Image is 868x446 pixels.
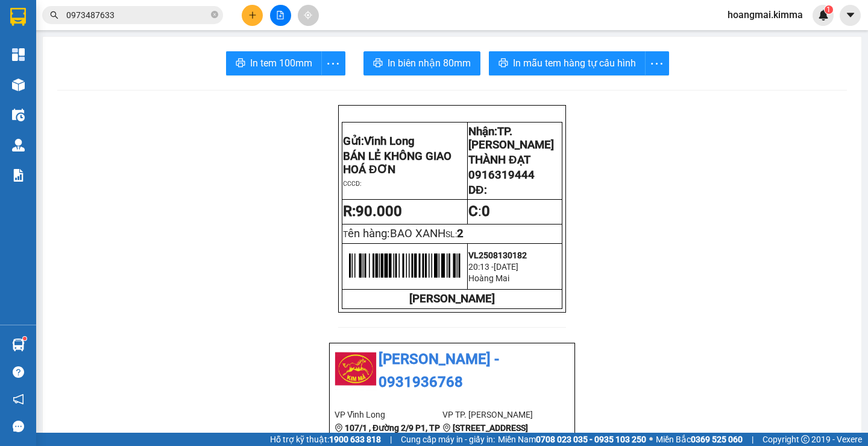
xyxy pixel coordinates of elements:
button: plus [242,5,263,26]
button: file-add [270,5,291,26]
img: warehouse-icon [12,339,25,351]
img: warehouse-icon [12,78,25,91]
span: hoangmai.kimma [718,7,813,22]
span: Miền Nam [498,433,646,446]
span: Gửi: [343,135,415,148]
button: printerIn tem 100mm [226,51,322,75]
li: VP Vĩnh Long [335,408,442,421]
span: TP. [PERSON_NAME] [468,125,554,151]
img: warehouse-icon [12,139,25,151]
span: aim [304,11,312,19]
img: warehouse-icon [12,109,25,121]
span: | [390,433,392,446]
span: file-add [276,11,285,19]
span: In mẫu tem hàng tự cấu hình [513,56,636,71]
b: [STREET_ADDRESS][PERSON_NAME] [442,423,528,446]
span: more [322,56,345,71]
span: more [646,56,668,71]
span: BAO XANH [390,227,445,240]
img: solution-icon [12,169,25,182]
img: dashboard-icon [12,48,25,61]
span: SL: [445,229,457,239]
span: close-circle [211,10,218,21]
span: 0916319444 [468,168,535,182]
span: : [468,203,490,220]
span: BÁN LẺ KHÔNG GIAO HOÁ ĐƠN [343,150,451,176]
button: caret-down [840,5,861,26]
sup: 1 [825,5,833,14]
span: 2 [457,227,464,240]
span: search [50,11,58,19]
span: VL2508130182 [468,250,527,260]
span: 20:13 - [468,262,494,272]
button: printerIn mẫu tem hàng tự cấu hình [489,51,646,75]
span: notification [13,393,24,405]
strong: 0369 525 060 [691,435,743,444]
span: Hoàng Mai [468,273,509,283]
span: 0 [482,203,490,220]
span: printer [498,58,508,69]
strong: 0708 023 035 - 0935 103 250 [536,435,646,444]
li: [PERSON_NAME] - 0931936768 [335,348,570,393]
span: THÀNH ĐẠT [468,153,530,167]
img: logo.jpg [335,348,377,390]
span: caret-down [845,10,856,21]
img: logo-vxr [10,8,26,26]
span: question-circle [13,366,24,378]
span: Nhận: [468,125,554,151]
sup: 1 [23,337,27,340]
span: copyright [801,435,810,444]
input: Tìm tên, số ĐT hoặc mã đơn [66,8,209,22]
span: Cung cấp máy in - giấy in: [401,433,495,446]
span: In tem 100mm [250,56,312,71]
button: more [645,51,669,75]
span: Miền Bắc [656,433,743,446]
span: environment [442,424,451,432]
span: Hỗ trợ kỹ thuật: [270,433,381,446]
span: environment [335,424,343,432]
span: ⚪️ [649,437,653,442]
span: printer [373,58,383,69]
span: plus [248,11,257,19]
span: printer [236,58,245,69]
span: | [752,433,753,446]
span: close-circle [211,11,218,18]
span: CCCD: [343,180,362,188]
img: icon-new-feature [818,10,829,21]
span: ên hàng: [348,227,445,240]
button: aim [298,5,319,26]
button: more [321,51,345,75]
span: In biên nhận 80mm [388,56,471,71]
strong: 1900 633 818 [329,435,381,444]
strong: C [468,203,478,220]
span: T [343,229,445,239]
span: 90.000 [356,203,402,220]
span: [DATE] [494,262,518,272]
span: Vĩnh Long [364,135,415,148]
strong: [PERSON_NAME] [409,292,495,305]
span: 1 [826,5,831,14]
button: printerIn biên nhận 80mm [363,51,480,75]
li: VP TP. [PERSON_NAME] [442,408,550,421]
span: DĐ: [468,183,486,197]
strong: R: [343,203,402,220]
b: 107/1 , Đường 2/9 P1, TP Vĩnh Long [335,423,440,446]
span: message [13,421,24,432]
